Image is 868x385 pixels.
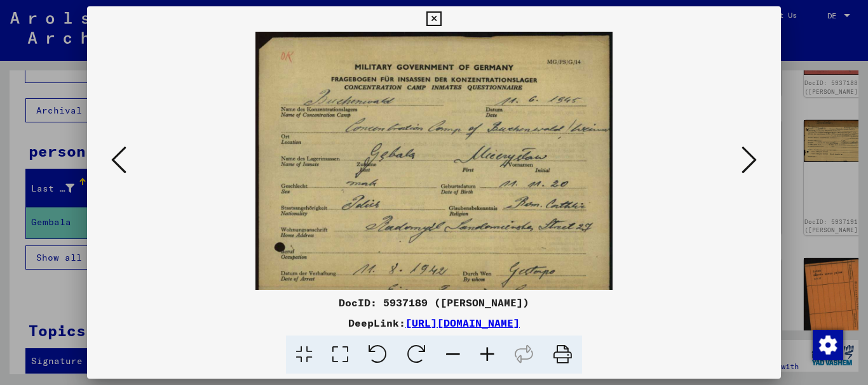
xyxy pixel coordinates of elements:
[348,316,405,329] font: DeepLink:
[813,330,843,360] img: Change consent
[405,316,520,329] a: [URL][DOMAIN_NAME]
[339,296,529,309] font: DocID: 5937189 ([PERSON_NAME])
